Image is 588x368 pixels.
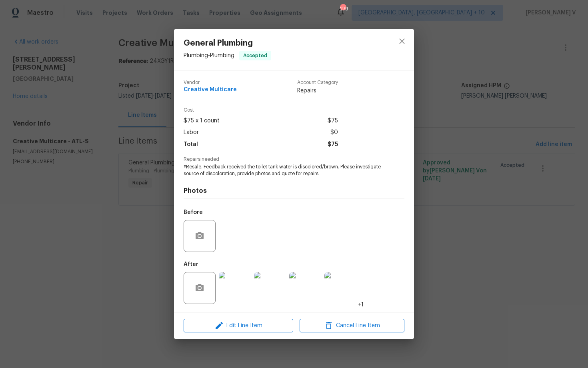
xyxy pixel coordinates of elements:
button: Edit Line Item [184,319,293,333]
span: Edit Line Item [186,321,291,331]
span: Plumbing - Plumbing [184,53,234,58]
span: +1 [358,301,364,309]
span: Cost [184,108,338,113]
span: Repairs needed [184,157,404,162]
span: Account Category [297,80,338,85]
span: Accepted [240,52,270,60]
span: $75 [328,115,338,127]
span: $75 [328,139,338,150]
span: $75 x 1 count [184,115,220,127]
div: 279 [340,5,346,13]
button: Cancel Line Item [300,319,404,333]
span: Labor [184,127,199,138]
span: #Resale. Feedback received the toilet tank water is discolored/brown. Please investigate source o... [184,164,382,177]
span: Vendor [184,80,237,85]
span: Creative Multicare [184,87,237,93]
h5: Before [184,210,203,215]
span: Cancel Line Item [302,321,402,331]
span: Repairs [297,87,338,95]
h4: Photos [184,187,404,195]
h5: After [184,262,198,267]
span: Total [184,139,198,150]
button: close [392,32,412,51]
span: General Plumbing [184,39,271,48]
span: $0 [330,127,338,138]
